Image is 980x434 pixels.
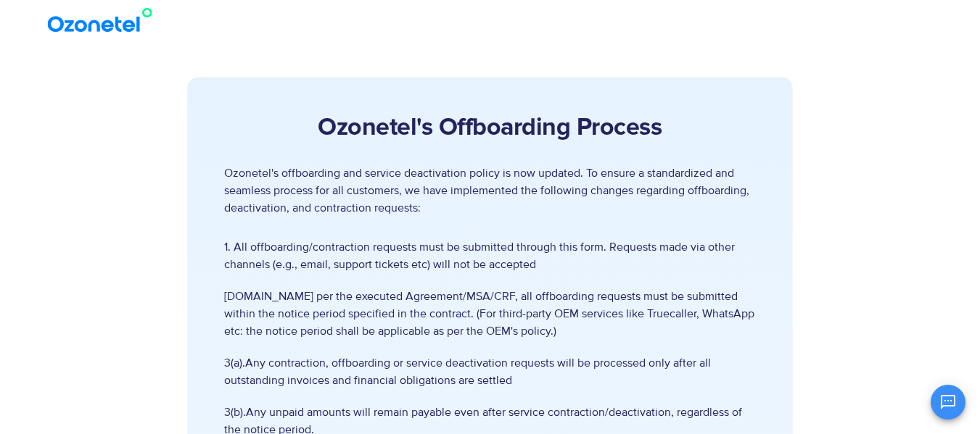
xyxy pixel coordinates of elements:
h2: Ozonetel's Offboarding Process [224,114,756,143]
span: 1. All offboarding/contraction requests must be submitted through this form. Requests made via ot... [224,238,756,273]
span: 3(a).Any contraction, offboarding or service deactivation requests will be processed only after a... [224,354,756,389]
span: [DOMAIN_NAME] per the executed Agreement/MSA/CRF, all offboarding requests must be submitted with... [224,288,756,340]
p: Ozonetel's offboarding and service deactivation policy is now updated. To ensure a standardized a... [224,164,756,217]
button: Open chat [931,385,965,420]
